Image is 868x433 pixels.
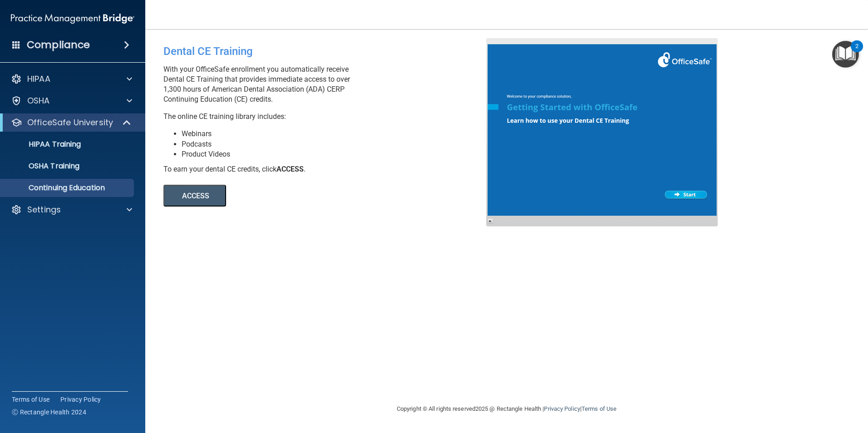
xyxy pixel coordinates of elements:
p: Continuing Education [6,183,130,192]
span: Ⓒ Rectangle Health 2024 [12,408,86,417]
p: With your OfficeSafe enrollment you automatically receive Dental CE Training that provides immedi... [163,64,493,104]
li: Webinars [182,129,493,139]
a: Settings [11,204,132,215]
div: Dental CE Training [163,38,493,64]
a: Privacy Policy [544,405,580,412]
li: Product Videos [182,149,493,159]
p: HIPAA [27,74,50,84]
p: The online CE training library includes: [163,112,493,122]
p: OSHA Training [6,162,79,171]
a: ACCESS [163,193,412,200]
h4: Compliance [27,39,90,51]
div: Copyright © All rights reserved 2025 @ Rectangle Health | | [341,394,672,423]
a: HIPAA [11,74,132,84]
p: HIPAA Training [6,140,81,149]
a: Privacy Policy [60,395,101,404]
p: Settings [27,204,61,215]
a: Terms of Use [12,395,49,404]
button: ACCESS [163,185,226,207]
p: OfficeSafe University [27,117,113,128]
a: Terms of Use [582,405,616,412]
a: OSHA [11,95,132,106]
div: To earn your dental CE credits, click . [163,164,493,174]
iframe: Drift Widget Chat Controller [711,369,857,405]
li: Podcasts [182,139,493,149]
b: ACCESS [276,165,304,173]
img: PMB logo [11,10,134,28]
div: 2 [855,46,858,58]
p: OSHA [27,95,50,106]
button: Open Resource Center, 2 new notifications [832,41,859,68]
a: OfficeSafe University [11,117,132,128]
